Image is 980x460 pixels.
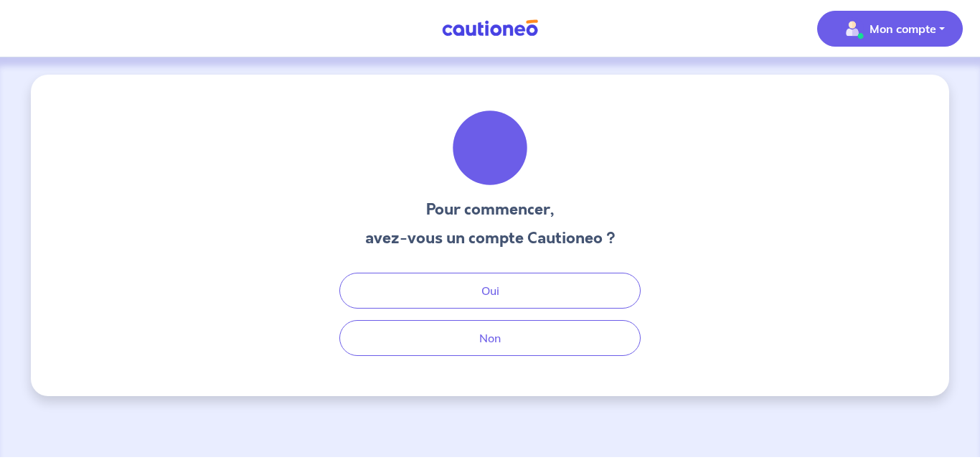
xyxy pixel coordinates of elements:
img: illu_account_valid_menu.svg [841,17,864,40]
h3: Pour commencer, [365,198,616,221]
button: illu_account_valid_menu.svgMon compte [817,11,963,47]
p: Mon compte [870,20,936,37]
img: Cautioneo [436,19,544,37]
button: Oui [339,273,641,309]
button: Non [339,320,641,356]
h3: avez-vous un compte Cautioneo ? [365,227,616,250]
img: illu_welcome.svg [451,109,529,187]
